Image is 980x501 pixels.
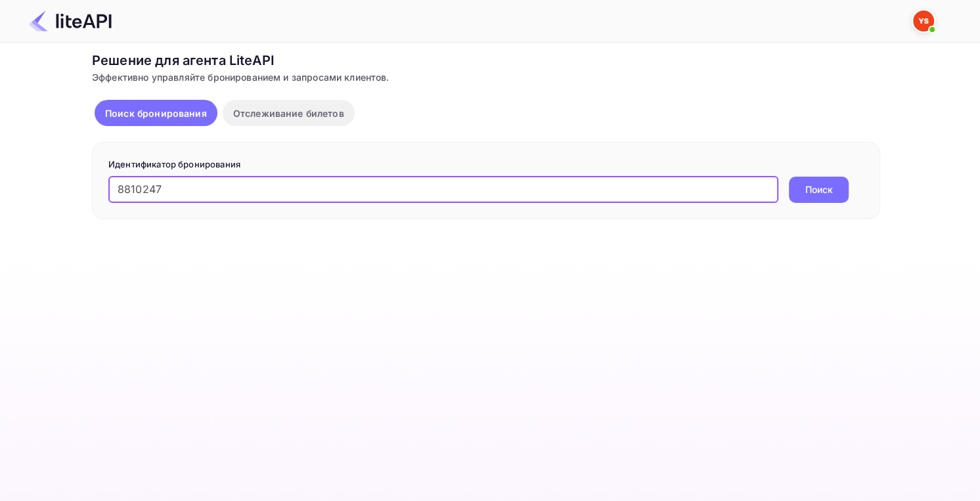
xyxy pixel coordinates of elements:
[105,108,207,119] ya-tr-span: Поиск бронирования
[29,11,112,32] img: Логотип LiteAPI
[108,177,778,203] input: Введите идентификатор бронирования (например, 63782194)
[108,159,240,169] ya-tr-span: Идентификатор бронирования
[233,108,344,119] ya-tr-span: Отслеживание билетов
[913,11,934,32] img: Служба Поддержки Яндекса
[92,53,275,68] ya-tr-span: Решение для агента LiteAPI
[92,72,390,83] ya-tr-span: Эффективно управляйте бронированием и запросами клиентов.
[789,177,849,203] button: Поиск
[805,183,833,196] ya-tr-span: Поиск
